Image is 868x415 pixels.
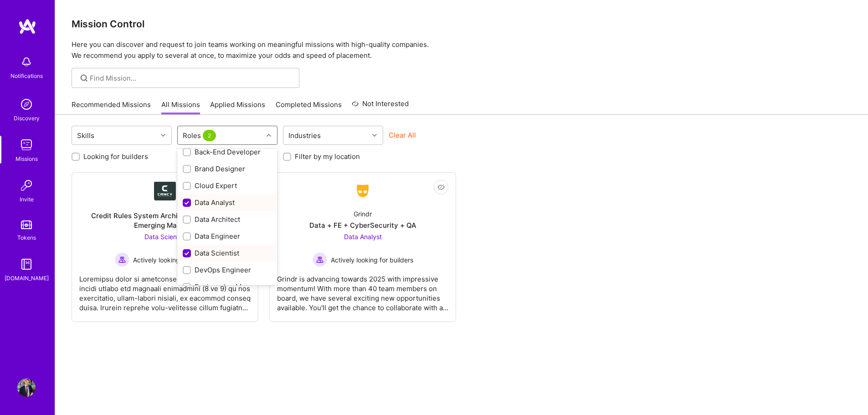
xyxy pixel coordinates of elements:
div: Data Analyst [183,198,272,207]
span: Data Scientist [144,233,186,241]
img: Company Logo [352,183,374,199]
i: icon Chevron [267,133,271,138]
i: icon SearchGrey [79,73,89,83]
div: Engineering Manager [183,282,272,292]
label: Filter by my location [295,152,360,161]
img: tokens [21,220,32,229]
button: Clear All [389,130,416,140]
img: logo [18,18,36,35]
div: DevOps Engineer [183,265,272,275]
span: Actively looking for builders [133,255,216,265]
div: Data + FE + CyberSecurity + QA [309,220,416,230]
div: Tokens [17,233,36,242]
div: Industries [286,129,323,142]
div: Invite [20,195,34,204]
i: icon EyeClosed [437,184,445,191]
p: Here you can discover and request to join teams working on meaningful missions with high-quality ... [72,39,852,61]
img: Invite [17,176,36,195]
img: Actively looking for builders [115,252,129,267]
a: All Missions [161,100,200,115]
a: Company LogoGrindrData + FE + CyberSecurity + QAData Analyst Actively looking for buildersActivel... [277,180,448,314]
img: Actively looking for builders [313,252,327,267]
div: Back-End Developer [183,147,272,157]
a: Recommended Missions [72,100,151,115]
img: User Avatar [17,379,36,397]
div: Data Engineer [183,231,272,241]
img: guide book [17,255,36,273]
h3: Mission Control [72,18,852,30]
div: Cloud Expert [183,181,272,190]
img: bell [17,53,36,71]
img: discovery [17,95,36,113]
span: 2 [203,130,216,141]
div: Grindr [354,209,372,219]
div: Data Architect [183,215,272,224]
img: Company Logo [154,182,176,200]
i: icon Chevron [161,133,165,138]
div: Missions [15,154,38,164]
a: Not Interested [352,98,409,115]
img: teamwork [17,136,36,154]
a: Company LogoCredit Rules System Architect (Microcredit / Emerging Markets)Data Scientist Actively... [79,180,251,314]
div: Credit Rules System Architect (Microcredit / Emerging Markets) [79,211,251,230]
div: Notifications [10,71,43,81]
label: Looking for builders [83,152,148,161]
span: Actively looking for builders [331,255,413,265]
div: Roles [180,129,220,142]
div: Brand Designer [183,164,272,174]
div: Grindr is advancing towards 2025 with impressive momentum! With more than 40 team members on boar... [277,267,448,313]
span: Data Analyst [344,233,382,241]
div: [DOMAIN_NAME] [5,273,49,283]
div: Data Scientist [183,248,272,258]
div: Skills [75,129,97,142]
div: Loremipsu dolor si ametconse adip elit seddoe temp incidi utlabo etd magnaali enimadmini (8 ve 9)... [79,267,251,313]
i: icon Chevron [372,133,377,138]
a: Applied Missions [210,100,265,115]
a: Completed Missions [276,100,342,115]
input: Find Mission... [90,73,293,83]
div: Discovery [14,113,40,123]
a: User Avatar [15,379,38,397]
